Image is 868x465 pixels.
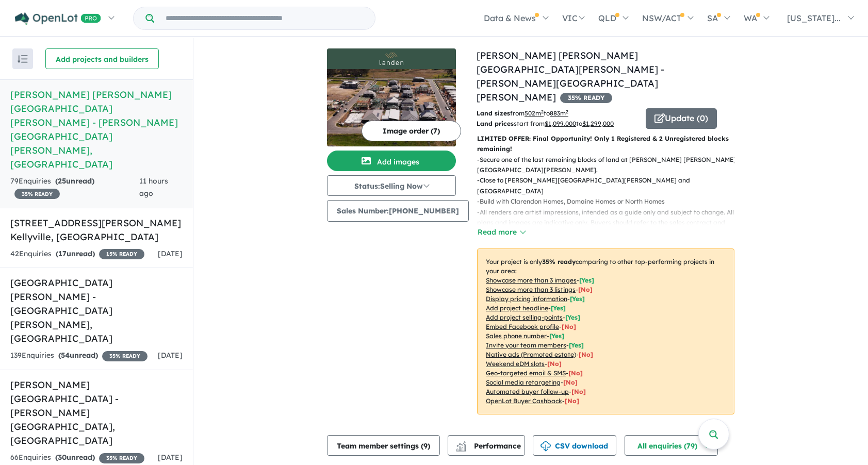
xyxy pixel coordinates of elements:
[10,248,144,260] div: 42 Enquir ies
[327,175,456,196] button: Status:Selling Now
[477,207,743,239] p: - All renders are artist impressions, intended as a guide only and subject to change. All plans a...
[327,200,469,222] button: Sales Number:[PHONE_NUMBER]
[579,351,593,358] span: [No]
[477,49,664,103] a: [PERSON_NAME] [PERSON_NAME][GEOGRAPHIC_DATA][PERSON_NAME] - [PERSON_NAME][GEOGRAPHIC_DATA][PERSON...
[486,341,566,349] u: Invite your team members
[486,332,547,340] u: Sales phone number
[579,276,594,284] span: [ Yes ]
[448,435,525,456] button: Performance
[486,360,545,368] u: Weekend eDM slots
[571,388,586,395] span: [No]
[547,360,562,368] span: [No]
[550,109,568,117] u: 883 m
[58,453,67,462] span: 30
[625,435,718,456] button: All enquiries (79)
[486,323,559,330] u: Embed Facebook profile
[486,397,562,405] u: OpenLot Buyer Cashback
[55,176,94,186] strong: ( unread)
[58,351,98,360] strong: ( unread)
[582,120,614,127] u: $ 1,299,000
[158,351,183,360] span: [DATE]
[56,249,95,258] strong: ( unread)
[486,295,567,303] u: Display pricing information
[331,53,452,65] img: Landen's Rouse Hill Estate - Rouse Hill Logo
[55,453,95,462] strong: ( unread)
[551,304,566,312] span: [ Yes ]
[327,69,456,146] img: Landen's Rouse Hill Estate - Rouse Hill
[15,12,101,25] img: Openlot PRO Logo White
[58,249,67,258] span: 17
[156,7,373,29] input: Try estate name, suburb, builder or developer
[456,444,466,451] img: bar-chart.svg
[327,435,440,456] button: Team member settings (9)
[45,48,159,69] button: Add projects and builders
[486,351,576,358] u: Native ads (Promoted estate)
[477,119,638,129] p: start from
[477,109,510,117] b: Land sizes
[477,226,526,238] button: Read more
[58,176,66,186] span: 25
[158,453,183,462] span: [DATE]
[423,441,428,451] span: 9
[563,378,578,386] span: [No]
[542,258,576,265] b: 35 % ready
[568,369,583,377] span: [No]
[566,109,568,114] sup: 2
[576,120,614,127] span: to
[578,286,593,293] span: [ No ]
[525,109,544,117] u: 502 m
[570,295,585,303] span: [ Yes ]
[327,48,456,146] a: Landen's Rouse Hill Estate - Rouse Hill LogoLanden's Rouse Hill Estate - Rouse Hill
[549,332,564,340] span: [ Yes ]
[139,176,168,198] span: 11 hours ago
[477,175,743,196] p: - Close to [PERSON_NAME][GEOGRAPHIC_DATA][PERSON_NAME] and [GEOGRAPHIC_DATA]
[158,249,183,258] span: [DATE]
[486,369,566,377] u: Geo-targeted email & SMS
[486,304,548,312] u: Add project headline
[569,341,584,349] span: [ Yes ]
[787,13,841,23] span: [US_STATE]...
[477,120,514,127] b: Land prices
[10,88,183,171] h5: [PERSON_NAME] [PERSON_NAME][GEOGRAPHIC_DATA][PERSON_NAME] - [PERSON_NAME][GEOGRAPHIC_DATA][PERSON...
[10,378,183,447] h5: [PERSON_NAME][GEOGRAPHIC_DATA] - [PERSON_NAME][GEOGRAPHIC_DATA] , [GEOGRAPHIC_DATA]
[61,351,70,360] span: 54
[541,109,544,114] sup: 2
[565,313,580,321] span: [ Yes ]
[18,55,28,63] img: sort.svg
[486,378,561,386] u: Social media retargeting
[456,441,466,447] img: line-chart.svg
[10,452,144,464] div: 66 Enquir ies
[646,108,717,129] button: Update (0)
[486,276,577,284] u: Showcase more than 3 images
[544,109,568,117] span: to
[362,121,461,141] button: Image order (7)
[533,435,616,456] button: CSV download
[99,453,144,463] span: 35 % READY
[486,313,563,321] u: Add project selling-points
[541,441,551,452] img: download icon
[486,388,569,395] u: Automated buyer follow-up
[565,397,579,405] span: [No]
[102,351,148,361] span: 35 % READY
[486,286,576,293] u: Showcase more than 3 listings
[457,441,521,451] span: Performance
[10,175,139,200] div: 79 Enquir ies
[477,134,734,155] p: LIMITED OFFER: Final Opportunity! Only 1 Registered & 2 Unregistered blocks remaining!
[10,276,183,345] h5: [GEOGRAPHIC_DATA][PERSON_NAME] - [GEOGRAPHIC_DATA][PERSON_NAME] , [GEOGRAPHIC_DATA]
[477,196,743,207] p: - Build with Clarendon Homes, Domaine Homes or North Homes
[477,248,734,414] p: Your project is only comparing to other top-performing projects in your area: - - - - - - - - - -...
[14,189,60,199] span: 35 % READY
[545,120,576,127] u: $ 1,099,000
[477,108,638,119] p: from
[562,323,576,330] span: [ No ]
[477,155,743,176] p: - Secure one of the last remaining blocks of land at [PERSON_NAME] [PERSON_NAME][GEOGRAPHIC_DATA]...
[560,93,612,103] span: 35 % READY
[10,216,183,244] h5: [STREET_ADDRESS][PERSON_NAME] Kellyville , [GEOGRAPHIC_DATA]
[99,249,144,259] span: 15 % READY
[10,350,148,362] div: 139 Enquir ies
[327,151,456,171] button: Add images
